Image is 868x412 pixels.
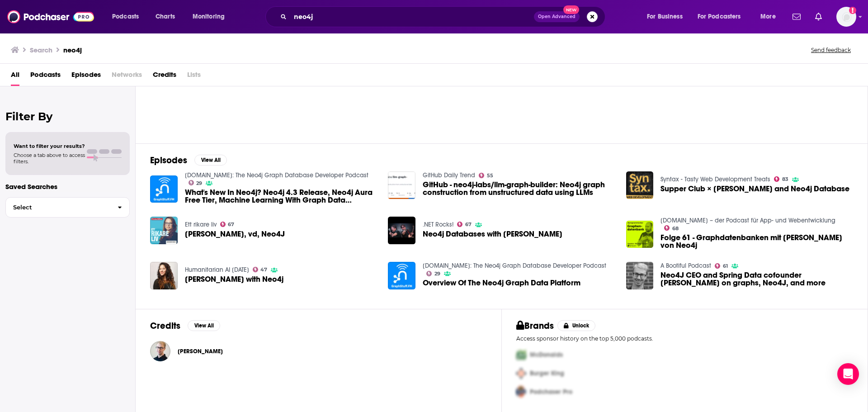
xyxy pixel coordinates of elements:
[465,223,472,227] span: 67
[150,155,187,166] h2: Episodes
[7,8,94,25] img: Podchaser - Follow, Share and Rate Podcasts
[626,171,654,199] a: Supper Club × Adam Cowley and Neo4j Database
[112,67,142,86] span: Networks
[423,181,615,196] span: GitHub - neo4j-labs/llm-graph-builder: Neo4j graph construction from unstructured data using LLMs
[150,262,178,289] img: Karin Wolok with Neo4j
[150,155,227,166] a: EpisodesView All
[660,234,853,249] span: Folge 61 - Graphdatenbanken mit [PERSON_NAME] von Neo4j
[530,369,564,377] span: Burger King
[388,217,415,244] img: Neo4j Databases with Tatham Oddie
[774,176,788,182] a: 83
[185,230,285,238] a: Emil Eifrem, vd, Neo4J
[185,275,283,283] span: [PERSON_NAME] with Neo4j
[228,223,234,227] span: 67
[530,351,563,359] span: McDonalds
[434,272,440,276] span: 29
[155,45,242,133] a: 29
[808,46,854,54] button: Send feedback
[260,268,267,272] span: 47
[563,5,580,14] span: New
[626,262,654,289] img: Neo4J CEO and Spring Data cofounder Emil Eifrem on graphs, Neo4J, and more
[647,10,683,23] span: For Business
[660,271,853,287] span: Neo4J CEO and Spring Data cofounder [PERSON_NAME] on graphs, Neo4J, and more
[220,222,235,227] a: 67
[178,348,223,355] span: [PERSON_NAME]
[185,189,377,204] a: What's New In Neo4j? Neo4j 4.3 Release, Neo4j Aura Free Tier, Machine Learning With Graph Data Sc...
[14,152,85,165] span: Choose a tab above to access filters.
[836,7,856,27] button: Show profile menu
[760,10,776,23] span: More
[487,174,493,178] span: 55
[836,7,856,27] img: User Profile
[664,225,679,231] a: 68
[754,9,787,24] button: open menu
[188,320,220,331] button: View All
[5,182,130,191] p: Saved Searches
[660,185,849,193] a: Supper Club × Adam Cowley and Neo4j Database
[513,364,530,383] img: Second Pro Logo
[6,204,110,210] span: Select
[253,267,268,272] a: 47
[185,171,368,179] a: GraphStuff.FM: The Neo4j Graph Database Developer Podcast
[530,388,572,396] span: Podchaser Pro
[153,67,176,86] a: Credits
[513,346,530,364] img: First Pro Logo
[692,9,754,24] button: open menu
[71,67,101,86] a: Episodes
[849,7,856,14] svg: Add a profile image
[626,221,654,248] img: Folge 61 - Graphdatenbanken mit Michael Hunger von Neo4j
[660,217,835,224] a: programmier.bar – der Podcast für App- und Webentwicklung
[150,341,170,361] a: Emil Eifrem
[388,262,415,289] img: Overview Of The Neo4j Graph Data Platform
[660,185,849,193] span: Supper Club × [PERSON_NAME] and Neo4j Database
[811,9,826,24] a: Show notifications dropdown
[185,230,285,238] span: [PERSON_NAME], vd, Neo4J
[715,263,728,269] a: 61
[30,46,52,54] h3: Search
[534,11,580,22] button: Open AdvancedNew
[660,262,711,270] a: A Bootiful Podcast
[150,320,180,331] h2: Credits
[660,271,853,287] a: Neo4J CEO and Spring Data cofounder Emil Eifrem on graphs, Neo4J, and more
[641,9,694,24] button: open menu
[837,363,859,385] div: Open Intercom Messenger
[150,217,178,244] a: Emil Eifrem, vd, Neo4J
[723,264,728,268] span: 61
[194,155,227,166] button: View All
[513,383,530,401] img: Third Pro Logo
[112,10,139,23] span: Podcasts
[274,6,614,27] div: Search podcasts, credits, & more...
[290,9,534,24] input: Search podcasts, credits, & more...
[106,9,151,24] button: open menu
[187,67,201,86] span: Lists
[782,177,788,181] span: 83
[5,110,130,123] h2: Filter By
[423,230,562,238] a: Neo4j Databases with Tatham Oddie
[150,337,487,366] button: Emil EifremEmil Eifrem
[185,266,249,274] a: Humanitarian AI Today
[660,175,770,183] a: Syntax - Tasty Web Development Treats
[538,14,576,19] span: Open Advanced
[672,227,679,231] span: 68
[423,221,453,228] a: .NET Rocks!
[789,9,804,24] a: Show notifications dropdown
[193,10,225,23] span: Monitoring
[30,67,61,86] a: Podcasts
[14,143,85,149] span: Want to filter your results?
[150,320,220,331] a: CreditsView All
[63,46,82,54] h3: neo4j
[423,230,562,238] span: Neo4j Databases with [PERSON_NAME]
[428,45,516,133] a: 23
[178,348,223,355] a: Emil Eifrem
[516,320,554,331] h2: Brands
[5,197,130,218] button: Select
[660,234,853,249] a: Folge 61 - Graphdatenbanken mit Michael Hunger von Neo4j
[698,10,741,23] span: For Podcasters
